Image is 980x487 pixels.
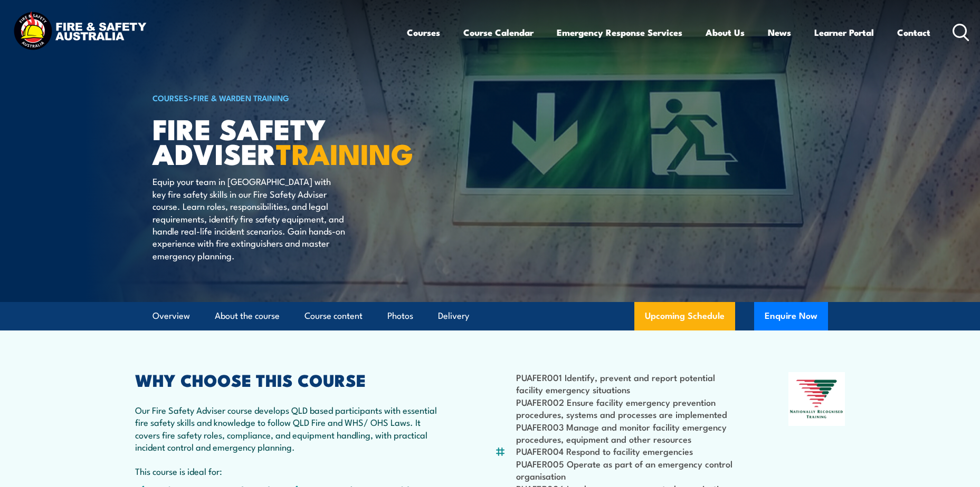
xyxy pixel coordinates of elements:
[305,302,363,330] a: Course content
[438,302,469,330] a: Delivery
[153,302,190,330] a: Overview
[768,18,791,46] a: News
[897,18,930,46] a: Contact
[215,302,280,330] a: About the course
[516,445,737,457] li: PUAFER004 Respond to facility emergencies
[153,175,345,261] p: Equip your team in [GEOGRAPHIC_DATA] with key fire safety skills in our Fire Safety Adviser cours...
[706,18,745,46] a: About Us
[516,371,737,396] li: PUAFER001 Identify, prevent and report potential facility emergency situations
[387,302,413,330] a: Photos
[135,465,443,477] p: This course is ideal for:
[276,131,413,174] strong: TRAINING
[153,91,413,104] h6: >
[135,372,443,387] h2: WHY CHOOSE THIS COURSE
[193,92,289,103] a: Fire & Warden Training
[634,302,735,330] a: Upcoming Schedule
[463,18,534,46] a: Course Calendar
[788,372,845,426] img: Nationally Recognised Training logo.
[135,404,443,453] p: Our Fire Safety Adviser course develops QLD based participants with essential fire safety skills ...
[814,18,874,46] a: Learner Portal
[153,116,413,165] h1: FIRE SAFETY ADVISER
[516,396,737,421] li: PUAFER002 Ensure facility emergency prevention procedures, systems and processes are implemented
[516,457,737,482] li: PUAFER005 Operate as part of an emergency control organisation
[407,18,440,46] a: Courses
[557,18,682,46] a: Emergency Response Services
[153,92,188,103] a: COURSES
[754,302,828,330] button: Enquire Now
[516,421,737,445] li: PUAFER003 Manage and monitor facility emergency procedures, equipment and other resources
